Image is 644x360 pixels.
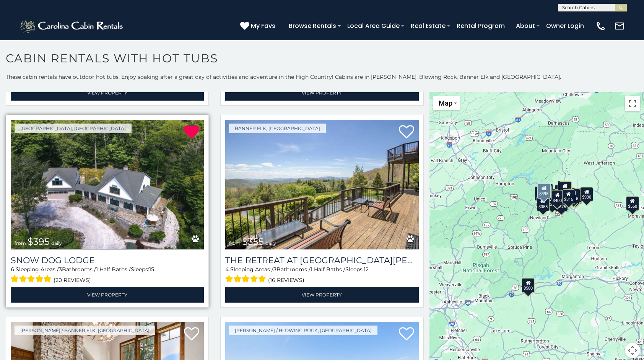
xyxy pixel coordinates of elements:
div: $400 [551,190,564,205]
div: Sleeping Areas / Bathrooms / Sleeps: [11,266,204,285]
span: from [229,240,241,246]
div: $565 [558,180,571,195]
a: [PERSON_NAME] / Blowing Rock, [GEOGRAPHIC_DATA] [229,326,377,335]
a: View Property [225,287,418,303]
a: View Property [225,85,418,101]
a: My Favs [240,21,277,31]
a: Add to favorites [184,326,199,342]
span: 3 [59,266,62,273]
button: Toggle fullscreen view [625,96,640,111]
span: My Favs [251,21,275,31]
a: Real Estate [407,19,449,33]
a: The Retreat at Mountain Meadows from $355 daily [225,120,418,249]
span: daily [51,240,62,246]
div: $315 [562,189,575,204]
span: Map [439,99,452,107]
h3: The Retreat at Mountain Meadows [225,255,418,266]
div: $395 [537,183,551,198]
div: Sleeping Areas / Bathrooms / Sleeps: [225,266,418,285]
a: Banner Elk, [GEOGRAPHIC_DATA] [229,124,326,133]
div: $550 [626,196,639,210]
img: The Retreat at Mountain Meadows [225,120,418,249]
button: Map camera controls [625,343,640,358]
span: $355 [242,236,264,247]
div: $380 [570,188,583,202]
div: $650 [535,186,548,200]
a: Rental Program [453,19,509,33]
img: phone-regular-white.png [595,21,606,31]
div: $580 [522,278,535,292]
button: Change map style [433,96,460,110]
a: View Property [11,287,204,303]
div: $315 [567,188,580,203]
a: Add to favorites [399,326,414,342]
div: $375 [555,196,568,211]
span: daily [265,240,276,246]
div: $930 [580,187,593,202]
a: The Retreat at [GEOGRAPHIC_DATA][PERSON_NAME] [225,255,418,266]
span: 6 [11,266,14,273]
span: from [15,240,26,246]
img: White-1-2.png [19,18,125,34]
a: [PERSON_NAME] / Banner Elk, [GEOGRAPHIC_DATA] [15,326,155,335]
a: Remove from favorites [184,124,199,140]
img: Snow Dog Lodge [11,120,204,249]
span: 1 Half Baths / [311,266,345,273]
a: Add to favorites [399,124,414,140]
div: $375 [546,194,559,209]
a: [GEOGRAPHIC_DATA], [GEOGRAPHIC_DATA] [15,124,132,133]
a: Snow Dog Lodge [11,255,204,266]
span: $395 [28,236,50,247]
div: $349 [559,181,572,196]
div: $355 [537,197,550,211]
span: 12 [364,266,369,273]
span: 3 [273,266,276,273]
span: (16 reviews) [268,275,304,285]
a: View Property [11,85,204,101]
span: (20 reviews) [54,275,91,285]
div: $695 [569,189,582,204]
a: Snow Dog Lodge from $395 daily [11,120,204,249]
span: 1 Half Baths / [96,266,131,273]
img: mail-regular-white.png [614,21,625,31]
a: Owner Login [542,19,588,33]
a: About [512,19,539,33]
span: 4 [225,266,229,273]
a: Browse Rentals [285,19,340,33]
span: 15 [149,266,154,273]
a: Local Area Guide [343,19,403,33]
